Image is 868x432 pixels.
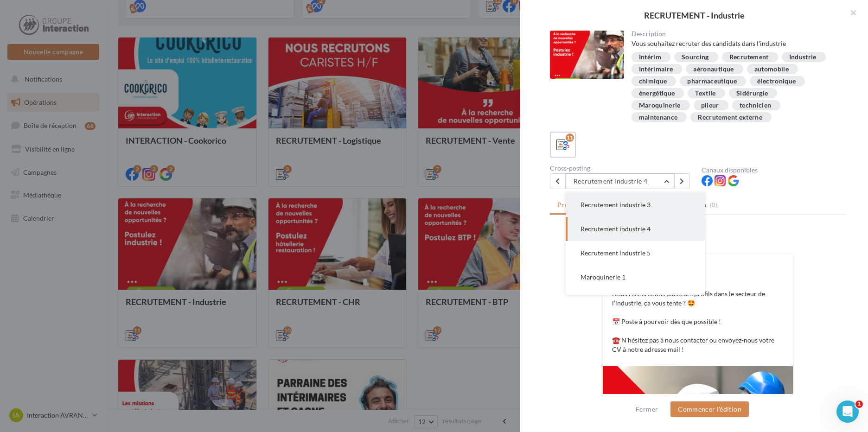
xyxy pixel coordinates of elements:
div: 11 [566,133,574,142]
span: Recrutement industrie 5 [581,249,651,257]
span: Recrutement industrie 4 [581,225,651,233]
div: technicien [740,102,772,109]
div: automobile [754,66,789,73]
span: (0) [710,201,718,209]
button: Maroquinerie 1 [566,265,705,289]
div: plieur [701,102,719,109]
div: pharmaceutique [687,78,737,85]
div: Cross-posting [550,165,694,172]
button: Commencer l'édition [670,401,749,417]
button: Recrutement industrie 5 [566,241,705,265]
button: Recrutement industrie 3 [566,193,705,217]
span: 1 [855,400,863,408]
div: Description [632,31,839,37]
span: Recrutement industrie 3 [581,201,651,209]
div: électronique [757,78,796,85]
button: Fermer [632,404,662,415]
div: Recrutement [729,54,769,61]
iframe: Intercom live chat [836,400,859,423]
div: Maroquinerie [639,102,681,109]
div: maintenance [639,114,678,121]
div: Sourcing [682,54,709,61]
div: Intérimaire [639,66,673,73]
div: aéronautique [693,66,734,73]
div: Canaux disponibles [702,167,846,173]
span: Maroquinerie 1 [581,273,625,281]
div: Recrutement externe [698,114,762,121]
div: Intérim [639,54,661,61]
div: Sidérurgie [736,90,768,97]
button: Recrutement industrie 4 [566,173,674,189]
button: Recrutement industrie 4 [566,217,705,241]
div: Industrie [789,54,817,61]
div: RECRUTEMENT - Industrie [535,11,853,19]
div: énergétique [639,90,675,97]
div: Textile [695,90,715,97]
div: chimique [639,78,667,85]
div: Vous souhaitez recruter des candidats dans l'industrie [632,39,839,48]
p: Nous recherchons plusieurs profils dans le secteur de l’industrie, ça vous tente ? 🤩 📅 Poste à po... [612,289,784,354]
